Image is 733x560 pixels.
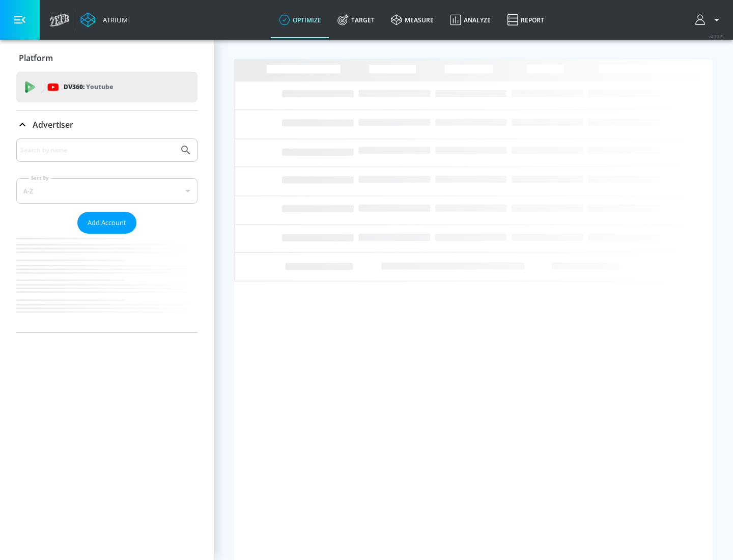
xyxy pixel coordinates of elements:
a: Atrium [80,12,128,27]
p: Advertiser [33,119,73,130]
button: Add Account [77,212,136,234]
div: Advertiser [16,110,198,139]
input: Search by name [20,144,175,157]
div: Atrium [99,15,128,24]
p: DV360: [64,81,113,93]
div: A-Z [16,178,198,204]
div: Platform [16,44,198,72]
a: Target [329,2,383,38]
span: Add Account [88,217,126,229]
a: measure [383,2,442,38]
a: Analyze [442,2,499,38]
label: Sort By [29,175,51,181]
nav: list of Advertiser [16,234,198,332]
p: Platform [19,52,53,64]
div: DV360: Youtube [16,72,198,102]
a: Report [499,2,552,38]
p: Youtube [86,81,113,92]
a: optimize [271,2,329,38]
span: v 4.33.5 [709,34,723,39]
div: Advertiser [16,138,198,332]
